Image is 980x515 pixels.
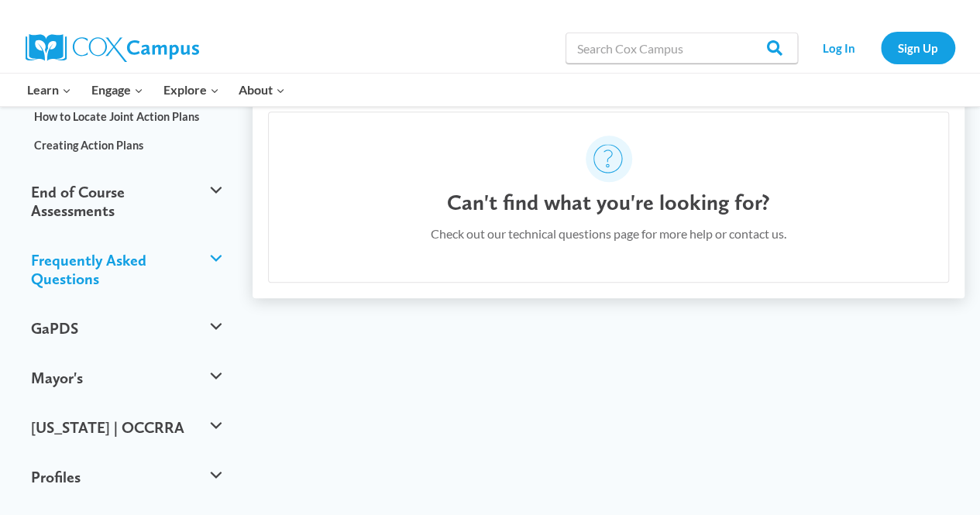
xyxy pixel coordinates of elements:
a: How to Locate Joint Action Plans [23,101,229,130]
button: Child menu of Learn [18,74,82,106]
a: Log In [806,32,873,64]
a: Sign Up [881,32,955,64]
button: Child menu of Explore [153,74,229,106]
p: Check out our technical questions page for more help or contact us. [431,224,786,244]
nav: Secondary Navigation [806,32,955,64]
input: Search Cox Campus [566,33,798,64]
button: GaPDS [23,304,229,353]
button: Mayor's [23,353,229,403]
button: [US_STATE] | OCCRRA [23,403,229,452]
nav: Primary Navigation [18,74,295,106]
button: Child menu of About [229,74,295,106]
h4: Can't find what you're looking for? [447,190,770,216]
button: Frequently Asked Questions [23,235,229,304]
img: Cox Campus [26,34,199,62]
button: Child menu of Engage [81,74,153,106]
button: Profiles [23,452,229,502]
a: Creating Action Plans [23,131,229,160]
button: End of Course Assessments [23,167,229,235]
